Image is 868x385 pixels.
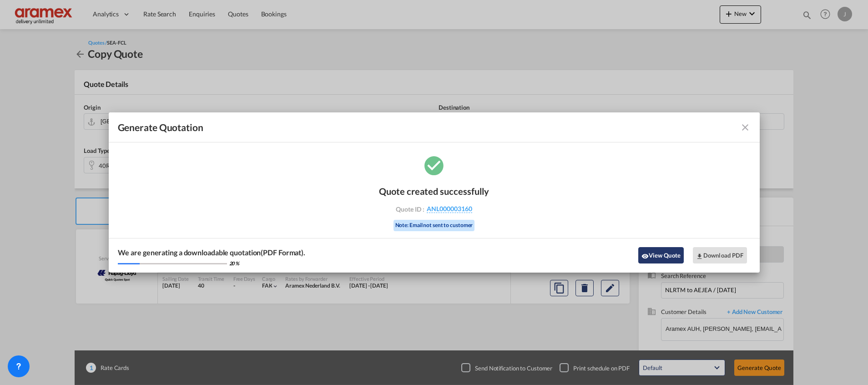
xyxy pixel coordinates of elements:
[118,122,203,133] span: Generate Quotation
[740,122,751,133] md-icon: icon-close fg-AAA8AD cursor m-0
[394,220,475,231] div: Note: Email not sent to customer
[696,253,703,260] md-icon: icon-download
[693,247,747,263] button: Download PDF
[229,260,240,267] div: 20 %
[638,247,684,263] button: icon-eyeView Quote
[381,205,487,213] div: Quote ID :
[427,205,472,213] span: ANL000003160
[118,248,306,258] div: We are generating a downloadable quotation(PDF Format).
[423,154,445,177] md-icon: icon-checkbox-marked-circle
[641,253,649,260] md-icon: icon-eye
[109,112,760,273] md-dialog: Generate Quotation Quote ...
[379,186,489,197] div: Quote created successfully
